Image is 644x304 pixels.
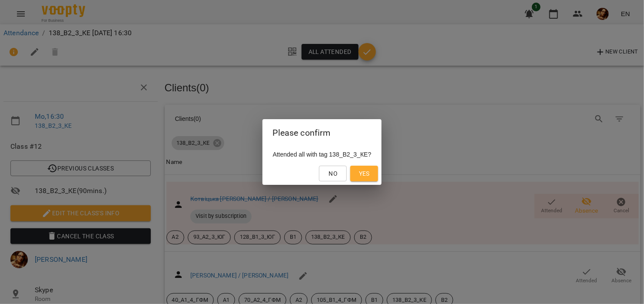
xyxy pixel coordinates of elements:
span: Yes [359,168,370,179]
button: No [319,166,347,181]
div: Attended all with tag 138_В2_3_КЕ? [262,147,382,162]
span: No [329,168,338,179]
h2: Please confirm [273,126,372,140]
button: Yes [350,166,378,181]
